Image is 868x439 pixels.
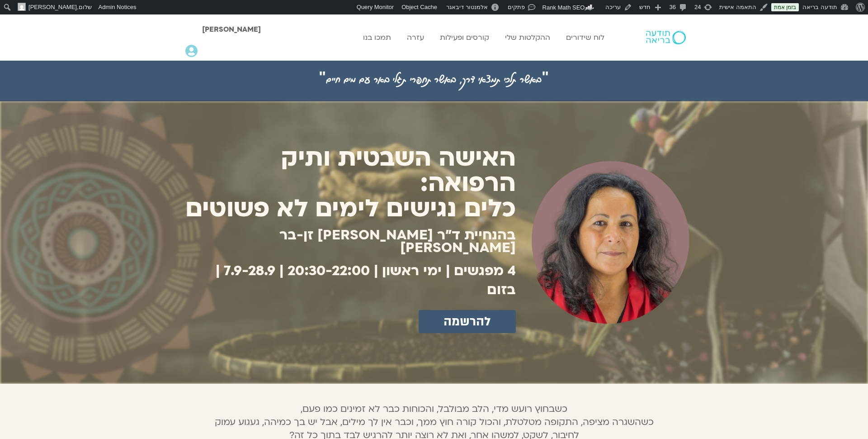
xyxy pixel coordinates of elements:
a: תמכו בנו [359,29,396,46]
a: להרשמה [419,310,516,333]
span: כשבחוץ רועש מדי, הלב מבולבל, והכוחות כבר לא זמינים כמו פעם, [301,403,567,415]
h1: האישה השבטית ותיק הרפואה: כלים נגישים לימים לא פשוטים [183,145,516,221]
a: לוח שידורים [561,29,609,46]
a: עזרה [402,29,429,46]
img: תודעה בריאה [646,31,686,44]
span: [PERSON_NAME] [202,24,261,34]
h1: בהנחיית ד"ר [PERSON_NAME] זן-בר [PERSON_NAME] [183,229,516,254]
h1: 4 מפגשים | ימי ראשון | 20:30-22:00 | 7.9-28.9​ | בזום [183,261,516,299]
span: Rank Math SEO [542,4,585,11]
a: בזמן אמת [771,3,799,11]
span: להרשמה [443,315,491,329]
a: "באשר תלכי תמצאי דרך, באשר תחפרי תגלי באר עם מים חיים" [319,73,549,85]
a: ההקלטות שלי [500,29,555,46]
span: [PERSON_NAME] [28,4,77,10]
a: קורסים ופעילות [435,29,494,46]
